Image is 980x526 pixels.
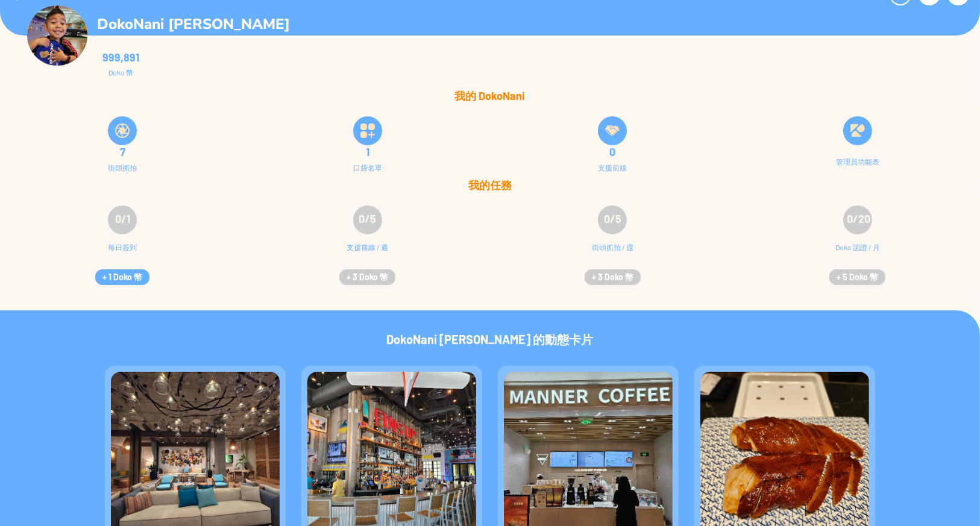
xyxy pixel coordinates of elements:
div: 支援前線 [598,163,627,172]
div: 管理員功能表 [836,157,879,166]
img: snapShot.svg [115,124,130,138]
span: 0/1 [115,212,130,225]
button: + 3 Doko 幣 [339,269,395,285]
div: 0 [497,146,728,158]
div: 口袋名單 [353,163,382,172]
div: 街頭抓拍 / 週 [592,242,633,266]
div: 每日簽到 [108,242,137,266]
div: 999,891 [102,51,139,63]
button: + 5 Doko 幣 [829,269,885,285]
div: Doko 認證 / 月 [835,242,880,266]
img: Visruth.jpg not found [27,5,87,66]
button: + 3 Doko 幣 [585,269,641,285]
div: 1 [253,146,483,158]
div: 7 [7,146,238,158]
span: 0/20 [847,212,870,225]
div: 街頭抓拍 [108,163,137,172]
span: 0/5 [604,212,621,225]
div: Doko 幣 [102,68,139,77]
img: frontLineSupply.svg [605,124,620,138]
img: bucketListIcon.svg [360,124,375,138]
img: Doko_logo.svg [850,124,865,138]
button: + 1 Doko 幣 [95,269,149,285]
span: 0/5 [359,212,376,225]
div: 支援前線 / 週 [347,242,388,266]
p: DokoNani [PERSON_NAME] [97,14,290,34]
